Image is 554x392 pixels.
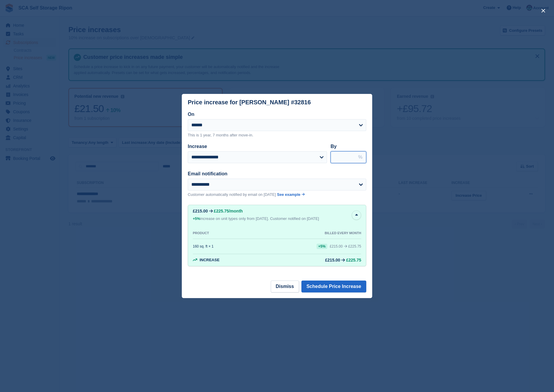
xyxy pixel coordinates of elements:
[188,112,194,117] label: On
[193,216,200,222] div: +5%
[188,144,207,149] label: Increase
[193,231,209,235] div: PRODUCT
[188,132,366,138] p: This is 1 year, 7 months after move-in.
[346,258,361,262] span: £225.75
[188,99,311,106] div: Price increase for [PERSON_NAME] #32816
[200,258,220,262] span: Increase
[229,209,243,213] span: /month
[277,192,305,198] a: See example
[270,216,319,221] span: Customer notified on [DATE]
[193,244,214,248] div: 160 sq. ft × 1
[188,192,276,198] p: Customer automatically notified by email on [DATE]
[301,281,366,292] button: Schedule Price Increase
[325,258,340,262] div: £215.00
[348,244,361,248] span: £225.75
[539,6,548,15] button: close
[188,171,227,176] label: Email notification
[271,281,299,292] button: Dismiss
[331,144,337,149] label: By
[214,209,229,213] span: £225.75
[325,231,361,235] div: BILLED EVERY MONTH
[277,192,301,197] span: See example
[317,244,327,249] div: +5%
[193,216,269,221] span: increase on unit types only from [DATE].
[330,244,342,248] div: £215.00
[193,209,208,213] div: £215.00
